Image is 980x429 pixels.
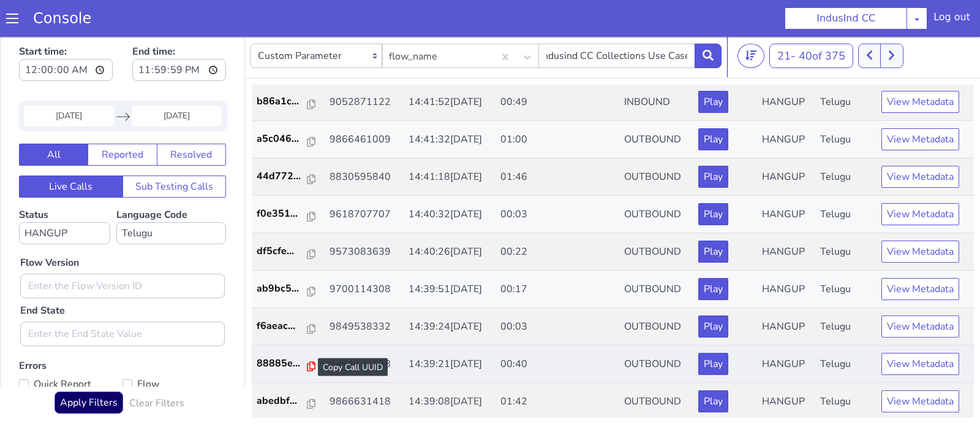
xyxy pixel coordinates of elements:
td: Telugu [815,162,876,199]
td: 9866461009 [325,87,404,125]
p: b86a1c... [257,60,308,75]
a: Console [18,10,106,27]
a: b86a1c... [257,60,320,75]
td: 9618707707 [325,162,404,199]
button: Play [698,244,728,266]
td: 00:03 [496,274,619,312]
td: 14:39:24[DATE] [404,274,496,312]
a: f0e351... [257,172,320,187]
td: 00:40 [496,312,619,349]
input: Start time: [19,25,113,47]
td: HANGUP [757,87,815,125]
td: HANGUP [757,274,815,312]
td: 00:17 [496,237,619,274]
p: ab9bc5... [257,247,308,262]
td: Telugu [815,349,876,387]
input: Enter the Custom Value [538,10,695,34]
td: 9573083639 [325,199,404,237]
p: df5cfe... [257,210,308,225]
td: Telugu [815,125,876,162]
td: OUTBOUND [619,274,693,312]
label: Language Code [116,174,226,211]
td: 00:22 [496,199,619,237]
td: 00:03 [496,162,619,199]
h6: Clear Filters [129,364,184,376]
button: View Metadata [881,95,959,117]
button: Sub Testing Calls [123,142,227,164]
td: HANGUP [757,349,815,387]
td: 01:00 [496,87,619,125]
a: f6aeac... [257,285,320,300]
input: End time: [132,25,226,47]
label: Start time: [19,7,113,51]
td: 01:46 [496,125,619,162]
td: 9700114308 [325,237,404,274]
td: HANGUP [757,125,815,162]
a: 88885e... [257,322,320,337]
input: Enter the End State Value [20,288,225,312]
a: ab9bc5... [257,247,320,262]
td: Telugu [815,87,876,125]
button: Play [698,57,728,79]
td: HANGUP [757,237,815,274]
td: OUTBOUND [619,199,693,237]
label: End State [20,269,65,284]
td: OUTBOUND [619,237,693,274]
button: Play [698,132,728,154]
td: 14:41:18[DATE] [404,125,496,162]
label: Flow [123,342,226,359]
select: Status [19,188,110,211]
input: End Date [132,72,222,93]
td: Telugu [815,274,876,312]
td: OUTBOUND [619,162,693,199]
p: a5c046... [257,98,308,112]
td: Telugu [815,237,876,274]
a: abedbf... [257,360,320,374]
td: Telugu [815,312,876,349]
td: 14:41:32[DATE] [404,87,496,125]
td: HANGUP [757,162,815,199]
td: 14:40:32[DATE] [404,162,496,199]
button: Reported [88,110,157,132]
button: View Metadata [881,319,959,341]
p: abedbf... [257,360,308,374]
select: Language Code [116,188,226,211]
button: Play [698,319,728,341]
button: View Metadata [881,244,959,266]
td: 14:40:26[DATE] [404,199,496,237]
td: 01:42 [496,349,619,387]
button: 21- 40of 375 [769,10,853,34]
button: View Metadata [881,169,959,191]
td: HANGUP [757,50,815,87]
button: View Metadata [881,57,959,79]
td: 14:41:52[DATE] [404,50,496,87]
p: 88885e... [257,322,308,337]
p: f6aeac... [257,285,308,300]
p: f0e351... [257,172,308,187]
button: View Metadata [881,132,959,154]
td: 9849538332 [325,274,404,312]
button: Resolved [157,110,226,132]
td: 9052871122 [325,50,404,87]
button: Apply Filters [55,358,123,380]
button: All [19,110,88,132]
button: View Metadata [881,282,959,304]
td: 9866631418 [325,349,404,387]
span: 40 of 375 [799,15,845,29]
div: Log out [933,10,970,29]
button: Play [698,169,728,191]
td: 14:39:08[DATE] [404,349,496,387]
a: df5cfe... [257,210,320,225]
button: View Metadata [881,207,959,229]
td: HANGUP [757,312,815,349]
td: OUTBOUND [619,312,693,349]
button: IndusInd CC [785,7,907,29]
button: Play [698,95,728,117]
td: 00:49 [496,50,619,87]
td: 9494947688 [325,312,404,349]
p: 44d772... [257,135,308,150]
td: Telugu [815,50,876,87]
div: flow_name [389,15,437,30]
label: End time: [132,7,226,51]
button: Live Calls [19,142,123,164]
